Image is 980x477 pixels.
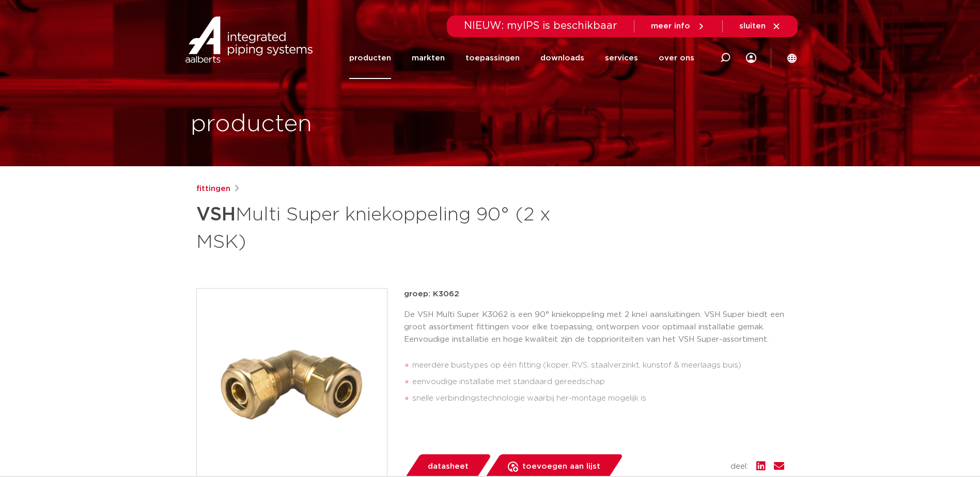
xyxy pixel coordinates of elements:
[349,37,694,79] nav: Menu
[196,183,230,195] a: fittingen
[349,37,391,79] a: producten
[404,309,784,346] p: De VSH Multi Super K3062 is een 90° kniekoppeling met 2 knel aansluitingen. VSH Super biedt een g...
[412,37,445,79] a: markten
[730,460,748,473] span: deel:
[196,205,236,224] strong: VSH
[739,22,766,30] span: sluiten
[428,458,469,475] span: datasheet
[412,390,784,407] li: snelle verbindingstechnologie waarbij her-montage mogelijk is
[651,22,706,31] a: meer info
[191,108,312,141] h1: producten
[739,22,781,31] a: sluiten
[746,37,756,79] div: my IPS
[404,288,784,300] p: groep: K3062
[464,21,617,31] span: NIEUW: myIPS is beschikbaar
[465,37,520,79] a: toepassingen
[412,374,784,390] li: eenvoudige installatie met standaard gereedschap
[522,458,600,475] span: toevoegen aan lijst
[605,37,638,79] a: services
[540,37,584,79] a: downloads
[651,22,690,30] span: meer info
[196,199,584,255] h1: Multi Super kniekoppeling 90° (2 x MSK)
[659,37,694,79] a: over ons
[412,357,784,374] li: meerdere buistypes op één fitting (koper, RVS, staalverzinkt, kunstof & meerlaags buis)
